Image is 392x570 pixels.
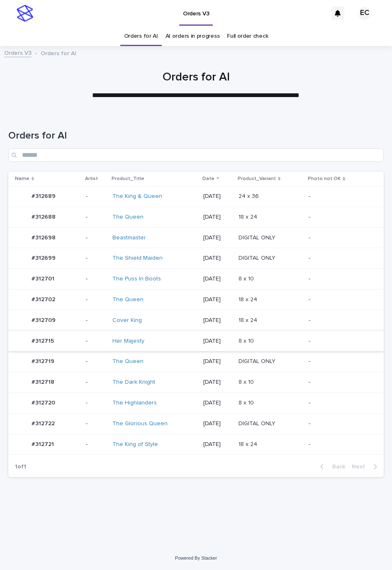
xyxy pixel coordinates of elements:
p: [DATE] [203,379,232,386]
p: #312720 [32,398,57,407]
p: 18 x 24 [239,212,259,221]
tr: #312699#312699 -The Shield Maiden [DATE]DIGITAL ONLYDIGITAL ONLY - [8,248,384,269]
p: - [309,255,370,262]
a: The Queen [112,296,144,303]
p: DIGITAL ONLY [239,253,277,262]
p: [DATE] [203,420,232,427]
p: #312721 [32,439,56,448]
p: #312722 [32,419,56,427]
a: Orders V3 [4,48,32,57]
tr: #312688#312688 -The Queen [DATE]18 x 2418 x 24 - [8,207,384,227]
p: - [309,358,370,365]
p: [DATE] [203,317,232,324]
p: Photo not OK [308,174,341,183]
p: - [86,296,105,303]
img: stacker-logo-s-only.png [17,5,33,22]
p: - [86,420,105,427]
h1: Orders for AI [8,71,384,85]
p: - [86,358,105,365]
p: Date [202,174,214,183]
p: 24 x 36 [239,191,261,200]
p: #312702 [32,295,57,303]
p: #312709 [32,315,57,324]
a: The Puss In Boots [112,275,161,283]
p: - [309,296,370,303]
a: The Queen [112,358,144,365]
tr: #312719#312719 -The Queen [DATE]DIGITAL ONLYDIGITAL ONLY - [8,351,384,372]
span: Back [327,464,345,470]
p: - [86,379,105,386]
p: [DATE] [203,193,232,200]
p: - [309,317,370,324]
p: 8 x 10 [239,377,256,386]
p: Orders for AI [41,48,76,57]
p: [DATE] [203,275,232,283]
a: Her Majesty [112,338,144,345]
p: - [86,214,105,221]
tr: #312702#312702 -The Queen [DATE]18 x 2418 x 24 - [8,289,384,310]
p: #312715 [32,336,56,345]
button: Next [348,463,384,470]
tr: #312720#312720 -The Highlanders [DATE]8 x 108 x 10 - [8,392,384,413]
a: The Queen [112,214,144,221]
p: Name [15,174,29,183]
p: - [309,214,370,221]
p: [DATE] [203,296,232,303]
p: #312698 [32,233,57,241]
a: The King & Queen [112,193,162,200]
p: - [309,441,370,448]
a: Orders for AI [124,27,158,46]
p: - [86,317,105,324]
tr: #312698#312698 -Beastmaster [DATE]DIGITAL ONLYDIGITAL ONLY - [8,227,384,248]
p: 1 of 1 [8,457,33,477]
a: Cover King [112,317,142,324]
p: 8 x 10 [239,398,256,407]
p: DIGITAL ONLY [239,233,277,241]
p: - [86,275,105,283]
p: 18 x 24 [239,315,259,324]
p: - [309,420,370,427]
button: Back [314,463,348,470]
p: - [309,379,370,386]
p: DIGITAL ONLY [239,419,277,427]
p: - [86,234,105,241]
p: - [86,255,105,262]
p: Artist [85,174,98,183]
p: - [86,193,105,200]
tr: #312718#312718 -The Dark Knight [DATE]8 x 108 x 10 - [8,372,384,393]
p: 8 x 10 [239,274,256,283]
p: 8 x 10 [239,336,256,345]
div: EC [358,7,371,20]
p: Product_Variant [238,174,276,183]
p: #312718 [32,377,56,386]
tr: #312715#312715 -Her Majesty [DATE]8 x 108 x 10 - [8,331,384,351]
tr: #312689#312689 -The King & Queen [DATE]24 x 3624 x 36 - [8,186,384,207]
p: - [86,338,105,345]
p: - [309,275,370,283]
p: #312688 [32,212,57,221]
p: [DATE] [203,338,232,345]
p: [DATE] [203,399,232,407]
p: 18 x 24 [239,295,259,303]
a: The Glorious Queen [112,420,168,427]
p: [DATE] [203,255,232,262]
p: [DATE] [203,234,232,241]
a: AI orders in progress [166,27,220,46]
input: Search [8,149,384,162]
p: - [86,441,105,448]
p: - [309,338,370,345]
tr: #312721#312721 -The King of Style [DATE]18 x 2418 x 24 - [8,434,384,455]
a: Powered By Stacker [175,555,217,560]
p: DIGITAL ONLY [239,356,277,365]
p: - [309,399,370,407]
h1: Orders for AI [8,130,384,142]
a: Full order check [227,27,268,46]
tr: #312709#312709 -Cover King [DATE]18 x 2418 x 24 - [8,310,384,331]
a: The Highlanders [112,399,157,407]
p: Product_Title [112,174,144,183]
a: The King of Style [112,441,158,448]
tr: #312722#312722 -The Glorious Queen [DATE]DIGITAL ONLYDIGITAL ONLY - [8,413,384,434]
p: [DATE] [203,214,232,221]
tr: #312701#312701 -The Puss In Boots [DATE]8 x 108 x 10 - [8,269,384,290]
